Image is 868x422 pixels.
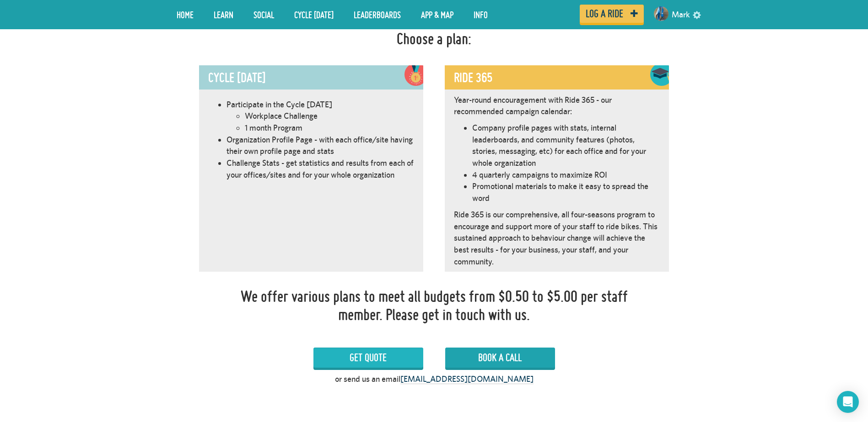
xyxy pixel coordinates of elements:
[170,3,200,26] a: Home
[347,3,408,26] a: Leaderboards
[445,65,669,90] div: Ride 365
[472,122,660,169] li: Company profile pages with stats, internal leaderboards, and community features (photos, stories,...
[580,5,644,23] a: Log a ride
[247,3,281,26] a: Social
[237,287,632,323] div: We offer various plans to meet all budgets from $0.50 to $5.00 per staff member. Please get in to...
[445,348,555,368] a: Book a Call
[397,30,471,48] h1: Choose a plan:
[454,209,660,268] p: Ride 365 is our comprehensive, all four-seasons program to encourage and support more of your sta...
[414,3,460,26] a: App & Map
[199,65,423,90] div: Cycle [DATE]
[245,110,414,122] li: Workplace Challenge
[837,391,859,413] div: Open Intercom Messenger
[287,3,340,26] a: Cycle [DATE]
[226,134,414,157] li: Organization Profile Page - with each office/site having their own profile page and stats
[313,348,423,368] a: Get Quote
[454,94,660,117] p: Year-round encouragement with Ride 365 - our recommended campaign calendar:
[472,169,660,181] li: 4 quarterly campaigns to maximize ROI
[245,122,414,134] li: 1 month Program
[335,373,534,385] p: or send us an email
[586,10,623,18] span: Log a ride
[226,99,414,111] li: Participate in the Cycle [DATE]
[467,3,495,26] a: Info
[693,10,701,19] a: settings drop down toggle
[400,374,534,384] a: [EMAIL_ADDRESS][DOMAIN_NAME]
[226,157,414,180] li: Challenge Stats - get statistics and results from each of your offices/sites and for your whole o...
[654,6,669,21] img: Small navigation user avatar
[672,4,690,26] a: Mark
[207,3,240,26] a: LEARN
[472,180,660,204] li: Promotional materials to make it easy to spread the word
